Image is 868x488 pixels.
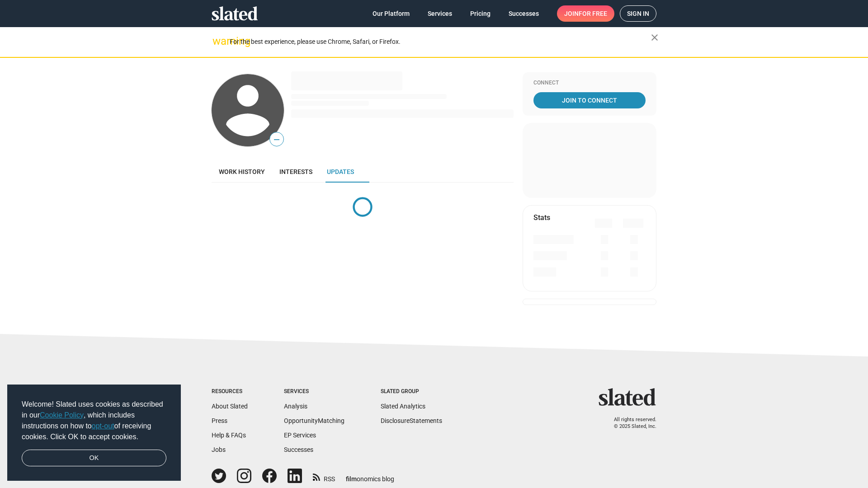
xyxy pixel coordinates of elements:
span: Join To Connect [535,92,644,108]
a: OpportunityMatching [284,417,344,424]
a: Analysis [284,403,307,410]
div: Resources [212,388,248,395]
a: Updates [320,161,361,183]
a: Jobs [212,446,226,453]
a: opt-out [92,422,114,430]
span: Sign in [627,6,649,21]
div: Services [284,388,344,395]
span: Updates [327,168,354,175]
a: DisclosureStatements [381,417,442,424]
a: Joinfor free [557,5,614,22]
mat-card-title: Stats [533,213,550,222]
span: — [270,134,283,145]
span: Successes [509,5,539,22]
a: About Slated [212,403,248,410]
a: Interests [272,161,320,183]
div: Connect [533,80,646,87]
span: Interests [279,168,312,175]
a: Our Platform [365,5,417,22]
a: Pricing [463,5,498,22]
mat-icon: warning [212,36,223,47]
mat-icon: close [649,32,660,43]
a: Successes [501,5,546,22]
div: For the best experience, please use Chrome, Safari, or Firefox. [230,36,651,48]
a: Join To Connect [533,92,646,108]
span: film [346,475,357,483]
span: Pricing [470,5,491,22]
a: Services [420,5,459,22]
a: dismiss cookie message [22,450,166,467]
span: for free [579,5,607,22]
a: Slated Analytics [381,403,425,410]
span: Work history [219,168,265,175]
a: Work history [212,161,272,183]
span: Welcome! Slated uses cookies as described in our , which includes instructions on how to of recei... [22,399,166,442]
a: Help & FAQs [212,432,246,439]
p: All rights reserved. © 2025 Slated, Inc. [604,417,656,430]
div: cookieconsent [7,385,181,481]
span: Join [564,5,607,22]
span: Services [428,5,452,22]
a: Cookie Policy [40,411,84,419]
span: Our Platform [373,5,410,22]
a: Successes [284,446,313,453]
a: RSS [313,469,335,483]
a: Sign in [620,5,656,22]
a: Press [212,417,227,424]
a: filmonomics blog [346,468,394,483]
a: EP Services [284,432,316,439]
div: Slated Group [381,388,442,395]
